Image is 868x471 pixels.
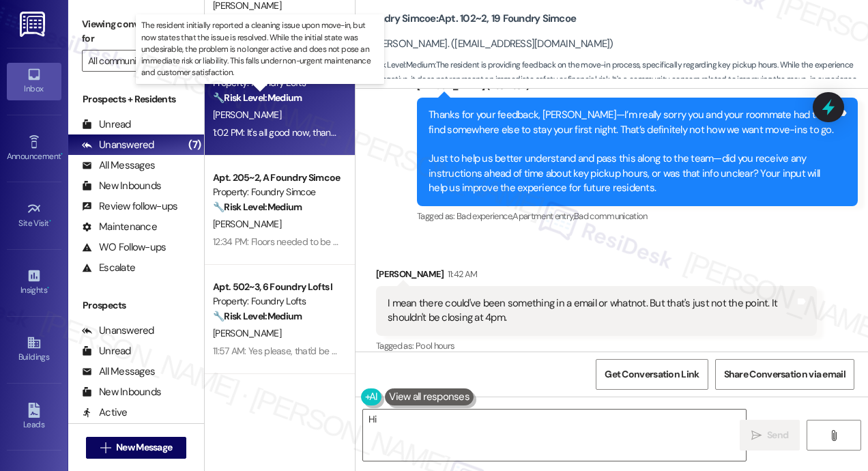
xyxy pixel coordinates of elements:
[363,410,746,461] textarea: Hi {{first_name}}, I understand your frustration with the key pickup hours. I'll pass along your ...
[213,310,302,322] strong: 🔧 Risk Level: Medium
[141,20,379,78] p: The resident initially reported a cleaning issue upon move-in, but now states that the issue is r...
[47,283,49,293] span: •
[213,171,339,185] div: Apt. 205~2, A Foundry Simcoe
[7,63,61,100] a: Inbox
[376,336,817,356] div: Tagged as:
[213,294,339,309] div: Property: Foundry Lofts
[82,405,128,420] div: Active
[828,430,839,441] i: 
[82,324,154,338] div: Unanswered
[82,365,155,379] div: All Messages
[376,267,817,286] div: [PERSON_NAME]
[213,201,302,213] strong: 🔧 Risk Level: Medium
[20,12,48,37] img: ResiDesk Logo
[7,331,61,368] a: Buildings
[86,437,187,459] button: New Message
[100,442,111,453] i: 
[429,108,836,196] div: Thanks for your feedback, [PERSON_NAME]—I’m really sorry you and your roommate had to find somewh...
[213,109,281,121] span: [PERSON_NAME]
[213,345,622,357] div: 11:57 AM: Yes please, that'd be amazing! You have my permission to enter the kitchen and complete...
[213,218,281,230] span: [PERSON_NAME]
[7,399,61,436] a: Leads
[61,149,63,159] span: •
[49,216,51,226] span: •
[213,185,339,199] div: Property: Foundry Simcoe
[388,296,795,326] div: I mean there could've been something in a email or whatnot. But that's just not the point. It sho...
[417,78,858,98] div: [PERSON_NAME] (ResiDesk)
[362,37,613,51] div: [PERSON_NAME]. ([EMAIL_ADDRESS][DOMAIN_NAME])
[574,210,648,222] span: Bad communication
[417,206,858,226] div: Tagged as:
[715,359,854,390] button: Share Conversation via email
[605,367,699,382] span: Get Conversation Link
[7,264,61,301] a: Insights •
[82,117,131,132] div: Unread
[82,240,166,255] div: WO Follow-ups
[68,298,204,313] div: Prospects
[82,14,190,50] label: Viewing conversations for
[751,430,762,441] i: 
[82,344,131,358] div: Unread
[82,220,157,234] div: Maintenance
[213,91,302,104] strong: 🔧 Risk Level: Medium
[82,158,155,173] div: All Messages
[185,134,204,156] div: (7)
[213,126,412,139] div: 1:02 PM: It's all good now, thanks [PERSON_NAME]!
[767,428,788,442] span: Send
[82,199,177,214] div: Review follow-ups
[213,327,281,339] span: [PERSON_NAME]
[362,58,868,102] span: : The resident is providing feedback on the move-in process, specifically regarding key pickup ho...
[82,261,135,275] div: Escalate
[82,138,154,152] div: Unanswered
[457,210,512,222] span: Bad experience ,
[82,179,161,193] div: New Inbounds
[213,280,339,294] div: Apt. 502~3, 6 Foundry Lofts I
[512,210,574,222] span: Apartment entry ,
[7,197,61,234] a: Site Visit •
[362,59,435,70] strong: 🔧 Risk Level: Medium
[444,267,478,281] div: 11:42 AM
[116,440,172,455] span: New Message
[596,359,708,390] button: Get Conversation Link
[68,92,204,106] div: Prospects + Residents
[82,385,161,399] div: New Inbounds
[416,340,455,352] span: Pool hours
[740,420,800,451] button: Send
[362,12,576,26] b: Foundry Simcoe: Apt. 102~2, 19 Foundry Simcoe
[88,50,169,72] input: All communities
[724,367,845,382] span: Share Conversation via email
[213,235,663,248] div: 12:34 PM: Floors needed to be mopped 6 times before we gave up and just said it was good as it wa...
